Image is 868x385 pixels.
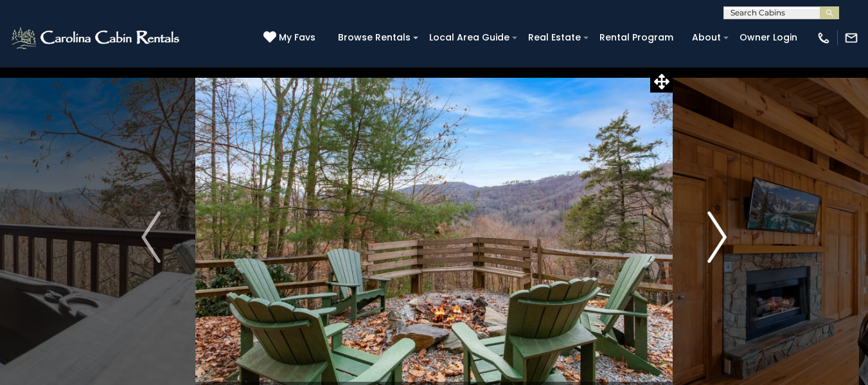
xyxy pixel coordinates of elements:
a: About [686,28,727,48]
a: Browse Rentals [332,28,417,48]
a: Owner Login [733,28,804,48]
img: mail-regular-white.png [844,31,858,45]
a: Rental Program [593,28,680,48]
img: arrow [141,211,161,263]
img: arrow [707,211,727,263]
span: My Favs [279,31,315,44]
a: My Favs [263,31,319,45]
a: Local Area Guide [423,28,516,48]
img: White-1-2.png [10,25,183,51]
img: phone-regular-white.png [817,31,831,45]
a: Real Estate [522,28,587,48]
